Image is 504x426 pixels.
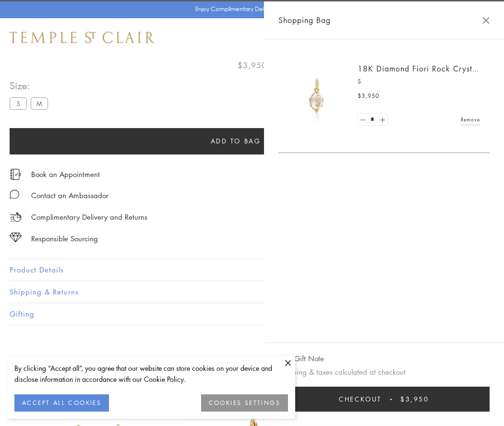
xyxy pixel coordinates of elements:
[14,363,288,385] div: By clicking “Accept all”, you agree that our website can store cookies on your device and disclos...
[278,366,490,378] p: Shipping & taxes calculated at checkout
[211,136,261,146] span: Add to bag
[358,77,480,86] p: S
[31,169,100,179] a: Book an Appointment
[10,78,52,94] span: Size:
[10,128,462,154] button: Add to bag
[31,97,48,109] label: M
[10,32,155,43] img: Temple St. Clair
[31,233,98,245] div: Responsible Sourcing
[400,394,429,404] span: $3,950
[288,67,346,125] img: P51889-E11FIORI
[10,211,22,223] img: icon_delivery.svg
[14,394,109,412] button: ACCEPT ALL COOKIES
[10,259,494,281] button: Product Details
[10,97,27,109] label: S
[358,91,379,101] span: $3,950
[10,233,22,242] img: icon_sourcing.svg
[238,59,267,71] span: $3,950
[31,189,108,201] div: Contact an Ambassador
[278,387,490,412] button: Checkout $3,950
[201,394,288,412] button: COOKIES SETTINGS
[10,189,19,199] img: MessageIcon-01_2.svg
[10,169,21,180] img: icon_appointment.svg
[461,114,480,125] a: Remove
[377,114,387,126] a: Set quantity to 2
[482,17,490,24] button: Close Shopping Bag
[195,4,304,14] p: Enjoy Complimentary Delivery & Returns
[10,303,494,325] button: Gifting
[278,14,331,26] span: Shopping Bag
[339,394,382,404] span: Checkout
[31,211,147,223] p: Complimentary Delivery and Returns
[358,114,368,126] a: Set quantity to 0
[278,353,324,365] button: Add Gift Note
[10,281,494,303] button: Shipping & Returns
